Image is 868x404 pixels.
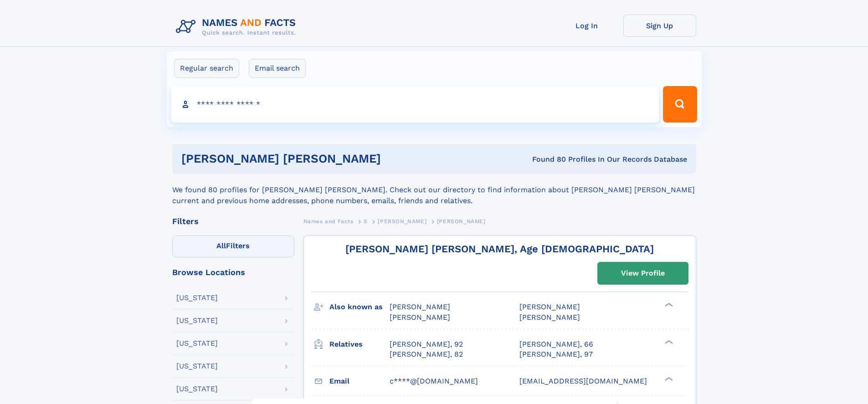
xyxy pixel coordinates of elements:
div: [US_STATE] [176,363,218,370]
a: Names and Facts [303,215,354,227]
a: View Profile [598,262,688,284]
span: [PERSON_NAME] [390,313,450,322]
h1: [PERSON_NAME] [PERSON_NAME] [181,153,457,164]
a: S [364,215,368,227]
div: Browse Locations [172,268,294,276]
div: [US_STATE] [176,340,218,347]
img: Logo Names and Facts [172,15,303,39]
div: Found 80 Profiles In Our Records Database [457,154,687,164]
span: [PERSON_NAME] [437,218,486,225]
span: [PERSON_NAME] [390,302,450,311]
label: Email search [249,59,306,78]
label: Filters [172,235,294,257]
input: search input [171,86,659,123]
span: All [216,241,226,250]
div: [US_STATE] [176,317,218,324]
h3: Also known as [329,299,390,315]
span: [PERSON_NAME] [519,302,580,311]
span: [PERSON_NAME] [519,313,580,322]
label: Regular search [174,59,239,78]
div: ❯ [663,376,673,382]
div: Filters [172,217,294,225]
a: Sign Up [623,15,696,37]
div: View Profile [621,263,665,284]
a: [PERSON_NAME], 97 [519,349,593,359]
h3: Relatives [329,337,390,352]
a: [PERSON_NAME] [378,215,426,227]
a: [PERSON_NAME], 66 [519,339,593,349]
div: ❯ [663,302,673,308]
span: [PERSON_NAME] [378,218,426,225]
div: [US_STATE] [176,385,218,393]
a: [PERSON_NAME], 92 [390,339,463,349]
a: [PERSON_NAME] [PERSON_NAME], Age [DEMOGRAPHIC_DATA] [345,243,654,255]
span: S [364,218,368,225]
div: ❯ [663,339,673,345]
a: Log In [550,15,623,37]
div: [US_STATE] [176,294,218,302]
span: [EMAIL_ADDRESS][DOMAIN_NAME] [519,377,647,385]
div: We found 80 profiles for [PERSON_NAME] [PERSON_NAME]. Check out our directory to find information... [172,174,696,206]
button: Search Button [663,86,697,123]
h3: Email [329,373,390,389]
a: [PERSON_NAME], 82 [390,349,463,359]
